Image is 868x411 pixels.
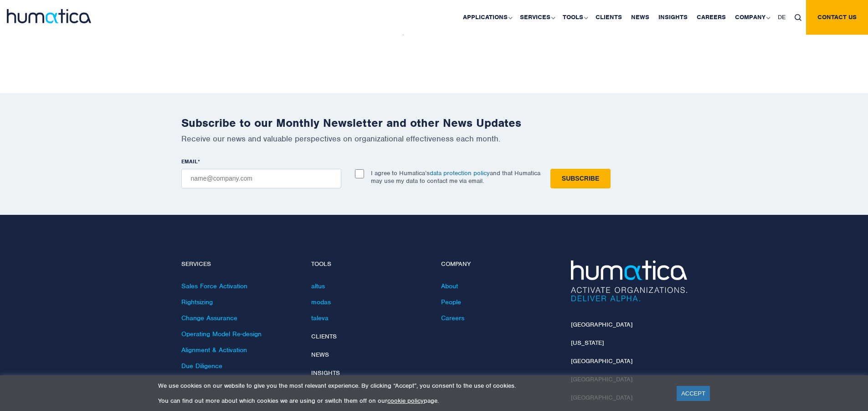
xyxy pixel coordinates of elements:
a: taleva [311,314,329,322]
a: Operating Model Re-design [181,330,262,338]
a: modas [311,298,331,306]
a: Alignment & Activation [181,346,247,354]
a: [GEOGRAPHIC_DATA] [571,357,632,365]
a: Clients [311,333,337,340]
img: search_icon [795,14,801,21]
a: Sales Force Activation [181,282,247,290]
a: Insights [311,369,340,377]
a: Rightsizing [181,298,213,306]
input: name@company.com [181,169,341,188]
img: Humatica [571,260,687,302]
img: logo [7,9,91,23]
a: data protection policy [430,169,490,177]
a: People [441,298,461,306]
a: Careers [441,314,464,322]
p: We use cookies on our website to give you the most relevant experience. By clicking “Accept”, you... [158,382,665,390]
a: About [441,282,458,290]
span: DE [778,13,786,21]
p: I agree to Humatica’s and that Humatica may use my data to contact me via email. [371,169,540,185]
a: Change Assurance [181,314,237,322]
h2: Subscribe to our Monthly Newsletter and other News Updates [181,116,687,130]
p: Receive our news and valuable perspectives on organizational effectiveness each month. [181,134,687,144]
a: ACCEPT [677,386,710,401]
h4: Tools [311,260,427,268]
h4: Services [181,260,298,268]
a: [GEOGRAPHIC_DATA] [571,321,632,328]
a: cookie policy [387,397,424,405]
a: Due Diligence [181,362,222,370]
input: I agree to Humatica’sdata protection policyand that Humatica may use my data to contact me via em... [355,169,364,178]
p: You can find out more about which cookies we are using or switch them off on our page. [158,397,665,405]
a: News [311,351,329,359]
h4: Company [441,260,557,268]
span: EMAIL [181,158,198,165]
a: altus [311,282,325,290]
input: Subscribe [550,169,611,188]
a: [US_STATE] [571,339,604,347]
